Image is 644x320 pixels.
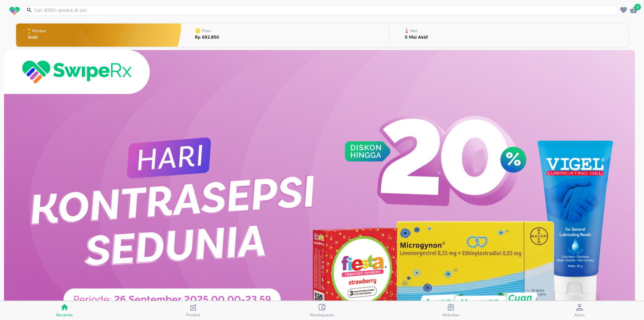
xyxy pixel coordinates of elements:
span: 6 [634,4,641,10]
button: Pembayaran [258,301,386,320]
button: MemberGold [16,22,181,48]
span: Akun [574,312,585,318]
p: 0 Misi Aktif [405,35,428,40]
p: Member [32,29,46,33]
p: Rp 692.850 [195,35,219,40]
p: Gold [28,35,48,40]
button: Misi0 Misi Aktif [389,22,628,48]
span: Produk [186,312,201,318]
button: Akun [515,301,644,320]
button: Aktivitas [386,301,515,320]
span: Pembayaran [310,312,334,318]
span: Beranda [56,312,73,318]
p: Poin [202,29,211,33]
button: Produk [129,301,258,320]
p: Misi [410,29,418,33]
input: Cari 4000+ produk di sini [34,7,617,14]
img: logo_swiperx_s.bd005f3b.svg [9,7,20,15]
button: 6 [629,5,639,15]
span: Aktivitas [442,312,460,318]
button: PoinRp 692.850 [181,22,389,48]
